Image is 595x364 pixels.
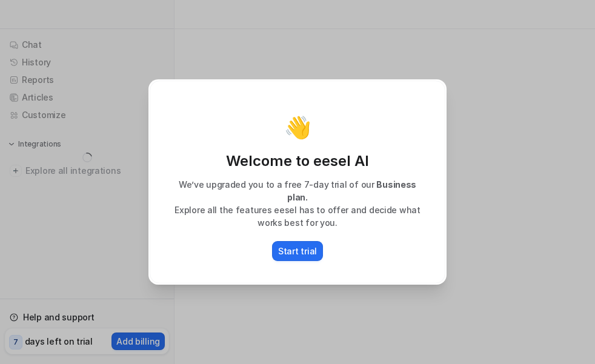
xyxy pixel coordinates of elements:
p: Explore all the features eesel has to offer and decide what works best for you. [162,204,433,229]
button: Start trial [272,241,323,261]
p: Welcome to eesel AI [162,151,433,171]
p: We’ve upgraded you to a free 7-day trial of our [162,178,433,204]
p: Start trial [278,245,317,257]
p: 👋 [284,115,311,139]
